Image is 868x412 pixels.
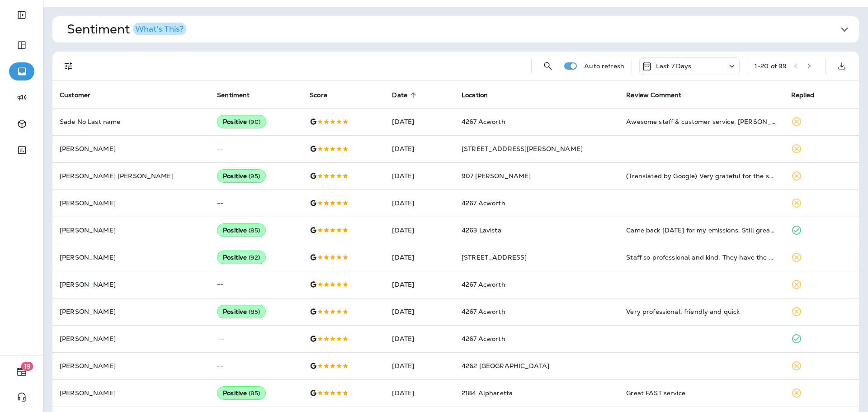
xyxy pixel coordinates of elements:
[249,172,260,180] span: ( 95 )
[626,91,693,99] span: Review Comment
[584,62,624,70] p: Auto refresh
[60,308,203,315] p: [PERSON_NAME]
[21,362,33,371] span: 19
[385,271,454,298] td: [DATE]
[217,115,266,128] div: Positive
[385,135,454,162] td: [DATE]
[626,171,776,180] div: (Translated by Google) Very grateful for the service I received from Pablo and the guys on his te...
[310,91,339,99] span: Score
[656,62,692,70] p: Last 7 Days
[60,172,203,180] p: [PERSON_NAME] [PERSON_NAME]
[626,117,776,126] div: Awesome staff & customer service. Brian & Andrew really made my day while having car trouble. Alt...
[791,91,826,99] span: Replied
[385,189,454,217] td: [DATE]
[60,254,203,261] p: [PERSON_NAME]
[133,23,186,35] button: What's This?
[462,280,505,289] span: 4267 Acworth
[385,298,454,325] td: [DATE]
[60,389,203,397] p: [PERSON_NAME]
[385,108,454,135] td: [DATE]
[249,227,260,234] span: ( 85 )
[217,169,266,183] div: Positive
[60,362,203,369] p: [PERSON_NAME]
[462,91,488,99] span: Location
[135,25,184,33] div: What's This?
[217,91,261,99] span: Sentiment
[385,162,454,189] td: [DATE]
[626,226,776,235] div: Came back today for my emissions. Still great service and wonderful staff.
[385,244,454,271] td: [DATE]
[60,91,90,99] span: Customer
[462,389,513,397] span: 2184 Alpharetta
[392,91,419,99] span: Date
[462,253,527,261] span: [STREET_ADDRESS]
[310,91,327,99] span: Score
[462,91,500,99] span: Location
[217,91,250,99] span: Sentiment
[67,22,186,37] h1: Sentiment
[462,172,531,180] span: 907 [PERSON_NAME]
[462,308,505,316] span: 4267 Acworth
[833,57,851,75] button: Export as CSV
[462,335,505,343] span: 4267 Acworth
[217,386,266,400] div: Positive
[60,335,203,342] p: [PERSON_NAME]
[217,305,266,318] div: Positive
[217,223,266,237] div: Positive
[210,352,302,379] td: --
[9,6,34,24] button: Expand Sidebar
[210,325,302,352] td: --
[626,91,681,99] span: Review Comment
[249,389,260,397] span: ( 85 )
[392,91,407,99] span: Date
[385,379,454,407] td: [DATE]
[249,254,260,261] span: ( 92 )
[462,226,501,234] span: 4263 Lavista
[539,57,557,75] button: Search Reviews
[626,307,776,316] div: Very professional, friendly and quick
[60,281,203,288] p: [PERSON_NAME]
[60,145,203,152] p: [PERSON_NAME]
[60,91,102,99] span: Customer
[462,362,549,370] span: 4262 [GEOGRAPHIC_DATA]
[385,325,454,352] td: [DATE]
[60,118,203,125] p: Sade No Last name
[462,118,505,126] span: 4267 Acworth
[9,363,34,381] button: 19
[249,118,260,126] span: ( 90 )
[626,253,776,262] div: Staff so professional and kind. They have the best customer service skills. I am definitely a cus...
[791,91,815,99] span: Replied
[60,16,866,43] button: SentimentWhat's This?
[210,189,302,217] td: --
[249,308,260,316] span: ( 85 )
[60,57,78,75] button: Filters
[626,388,776,398] div: Great FAST service
[60,199,203,207] p: [PERSON_NAME]
[217,251,266,264] div: Positive
[210,271,302,298] td: --
[385,352,454,379] td: [DATE]
[385,217,454,244] td: [DATE]
[462,145,583,153] span: [STREET_ADDRESS][PERSON_NAME]
[462,199,505,207] span: 4267 Acworth
[60,227,203,234] p: [PERSON_NAME]
[755,62,787,70] div: 1 - 20 of 99
[210,135,302,162] td: --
